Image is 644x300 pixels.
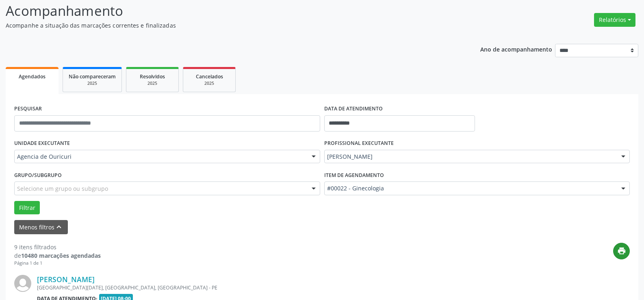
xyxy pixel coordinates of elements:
label: Item de agendamento [324,169,384,181]
span: Agendados [19,73,46,80]
button: print [613,243,630,259]
button: Menos filtroskeyboard_arrow_up [14,220,68,234]
i: print [617,246,626,255]
p: Acompanhamento [6,1,449,21]
label: DATA DE ATENDIMENTO [324,103,383,115]
div: de [14,251,101,260]
p: Ano de acompanhamento [480,44,552,54]
span: Selecione um grupo ou subgrupo [17,184,108,193]
div: 2025 [189,80,230,86]
span: Agencia de Ouricuri [17,153,304,161]
span: Não compareceram [69,73,116,80]
span: #00022 - Ginecologia [327,184,614,192]
span: [PERSON_NAME] [327,153,614,161]
span: Resolvidos [140,73,165,80]
i: keyboard_arrow_up [54,222,63,231]
div: 2025 [132,80,173,86]
button: Filtrar [14,201,40,215]
strong: 10480 marcações agendadas [21,252,101,259]
p: Acompanhe a situação das marcações correntes e finalizadas [6,21,449,30]
a: [PERSON_NAME] [37,275,95,284]
div: Página 1 de 1 [14,260,101,267]
span: Cancelados [196,73,223,80]
button: Relatórios [594,13,635,27]
label: PROFISSIONAL EXECUTANTE [324,137,394,150]
label: PESQUISAR [14,103,42,115]
div: 2025 [69,80,116,86]
div: 9 itens filtrados [14,243,101,251]
label: Grupo/Subgrupo [14,169,62,181]
label: UNIDADE EXECUTANTE [14,137,70,150]
div: [GEOGRAPHIC_DATA][DATE], [GEOGRAPHIC_DATA], [GEOGRAPHIC_DATA] - PE [37,284,508,291]
img: img [14,275,31,292]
